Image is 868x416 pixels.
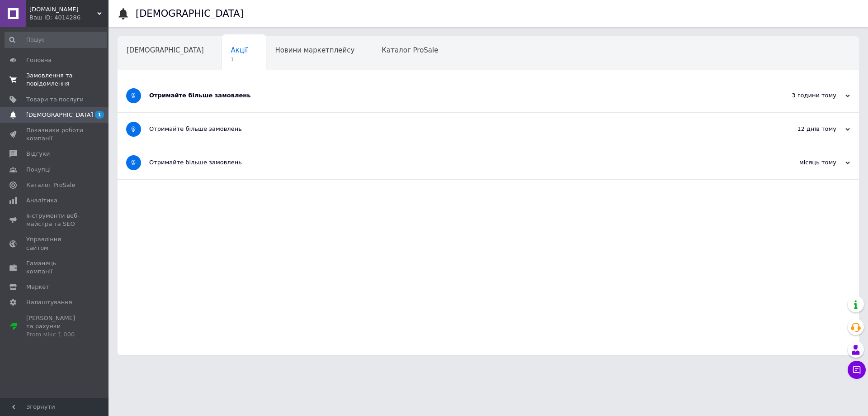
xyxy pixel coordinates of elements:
[26,196,57,205] span: Аналітика
[26,330,84,339] div: Prom мікс 1 000
[149,158,759,167] div: Отримайте більше замовлень
[848,361,866,379] button: Чат з покупцем
[26,181,75,189] span: Каталог ProSale
[275,46,354,54] span: Новини маркетплейсу
[149,91,759,100] div: Отримайте більше замовлень
[26,166,51,174] span: Покупці
[95,111,104,119] span: 1
[759,125,850,133] div: 12 днів тому
[26,56,52,64] span: Головна
[5,32,107,48] input: Пошук
[127,46,204,54] span: [DEMOGRAPHIC_DATA]
[759,158,850,167] div: місяць тому
[26,212,84,228] span: Інструменти веб-майстра та SEO
[136,8,244,19] h1: [DEMOGRAPHIC_DATA]
[26,72,84,88] span: Замовлення та повідомлення
[26,111,93,119] span: [DEMOGRAPHIC_DATA]
[231,56,248,63] span: 1
[29,14,108,22] div: Ваш ID: 4014286
[231,46,248,54] span: Акції
[26,298,72,306] span: Налаштування
[26,150,50,158] span: Відгуки
[26,314,84,339] span: [PERSON_NAME] та рахунки
[26,235,84,252] span: Управління сайтом
[29,5,97,14] span: Hobo.Market
[26,126,84,143] span: Показники роботи компанії
[149,125,759,133] div: Отримайте більше замовлень
[759,91,850,100] div: 3 години тому
[26,259,84,276] span: Гаманець компанії
[26,283,49,291] span: Маркет
[382,46,438,54] span: Каталог ProSale
[26,96,84,104] span: Товари та послуги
